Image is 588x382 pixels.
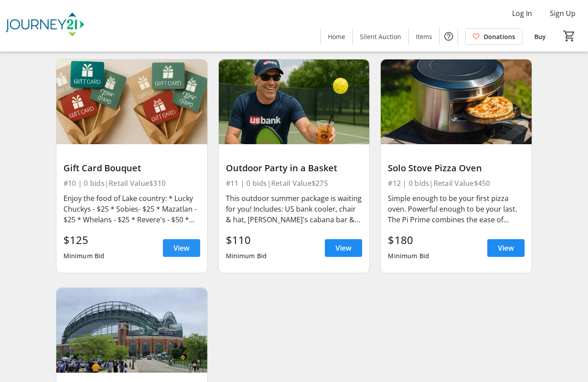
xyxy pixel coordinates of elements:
div: Simple enough to be your first pizza oven. Powerful enough to be your last. The Pi Prime combines... [388,193,525,225]
a: Silent Auction [353,28,408,45]
span: Silent Auction [360,32,401,41]
img: Outdoor Party in a Basket [219,59,370,144]
span: Sign Up [550,8,576,19]
a: Home [321,28,352,45]
a: Donations [465,28,522,45]
div: #11 | 0 bids | Retail Value $275 [226,177,363,189]
img: Journey21's Logo [5,4,84,48]
div: Minimum Bid [388,248,429,264]
a: View [487,239,525,257]
span: Buy [534,32,546,41]
img: Gift Card Bouquet [56,59,207,144]
div: Minimum Bid [63,248,105,264]
div: Outdoor Party in a Basket [226,163,363,173]
span: View [498,243,514,253]
a: Items [409,28,439,45]
span: View [335,243,351,253]
a: View [325,239,362,257]
div: #10 | 0 bids | Retail Value $310 [63,177,200,189]
img: Solo Stove Pizza Oven [381,59,532,144]
button: Sign Up [543,6,583,20]
img: Brewers Package [56,288,207,373]
div: Gift Card Bouquet [63,163,200,173]
div: Enjoy the food of Lake country: * Lucky Chuckys - $25 * Sobies- $25 * Mazatlan - $25 * Whelans - ... [63,193,200,225]
button: Cart [561,28,577,44]
span: View [174,243,189,253]
button: Help [440,28,458,45]
a: View [163,239,200,257]
div: #12 | 0 bids | Retail Value $450 [388,177,525,189]
div: This outdoor summer package is waiting for you! Includes: US bank cooler, chair & hat, [PERSON_NA... [226,193,363,225]
div: $110 [226,232,267,248]
div: Minimum Bid [226,248,267,264]
span: Items [416,32,432,41]
div: Solo Stove Pizza Oven [388,163,525,173]
span: Donations [484,32,515,41]
a: Buy [526,28,554,45]
button: Log In [505,6,539,20]
div: $125 [63,232,105,248]
div: $180 [388,232,429,248]
span: Home [328,32,345,41]
span: Log In [512,8,532,19]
